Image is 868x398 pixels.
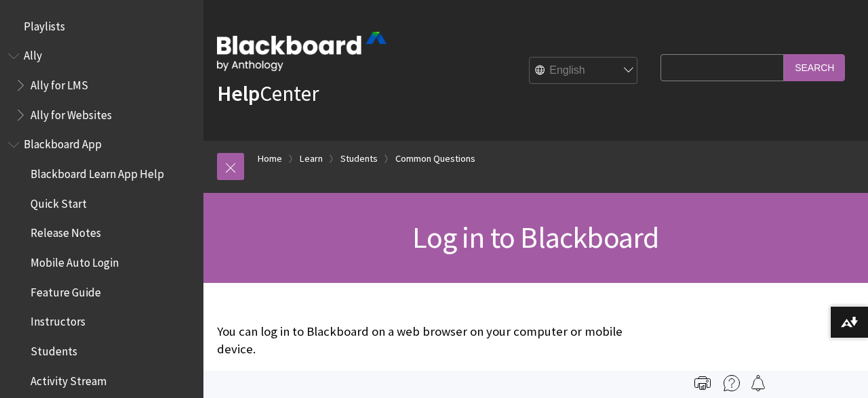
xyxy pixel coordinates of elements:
span: Log in to Blackboard [412,219,658,256]
span: Blackboard Learn App Help [31,162,164,181]
span: Release Notes [31,222,101,240]
a: Home [258,150,282,167]
nav: Book outline for Anthology Ally Help [8,45,195,127]
p: You can log in to Blackboard on a web browser on your computer or mobile device. [217,323,654,358]
select: Site Language Selector [530,58,638,85]
a: Students [340,150,378,167]
span: Ally for Websites [31,104,112,122]
img: Print [694,375,711,391]
span: Feature Guide [31,281,101,299]
span: Ally for LMS [31,74,88,92]
span: Ally [24,45,42,63]
span: Mobile Auto Login [31,251,119,269]
a: Common Questions [395,150,475,167]
a: Learn [300,150,323,167]
a: HelpCenter [217,80,319,107]
img: Follow this page [750,375,766,391]
span: Students [31,340,77,358]
strong: Help [217,80,260,107]
span: Playlists [24,15,65,33]
span: Activity Stream [31,370,106,388]
span: Blackboard App [24,133,102,152]
img: More help [724,375,740,391]
input: Search [784,54,845,81]
img: Blackboard by Anthology [217,32,387,71]
span: Instructors [31,311,85,329]
nav: Book outline for Playlists [8,15,195,38]
span: Quick Start [31,192,87,211]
